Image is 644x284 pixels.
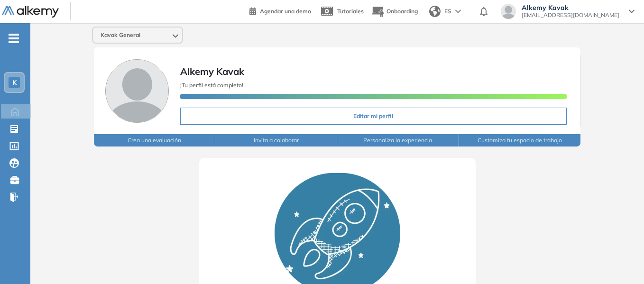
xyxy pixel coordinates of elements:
[12,79,17,86] span: K
[9,37,19,39] i: -
[249,5,311,16] a: Agendar una demo
[371,1,418,22] button: Onboarding
[101,31,140,39] span: Kavak General
[337,134,459,147] button: Personaliza la experiencia
[455,9,461,13] img: arrow
[386,8,418,15] span: Onboarding
[180,82,243,89] span: ¡Tu perfil está completo!
[215,134,337,147] button: Invita a colaborar
[459,134,581,147] button: Customiza tu espacio de trabajo
[94,134,216,147] button: Crea una evaluación
[522,4,619,11] span: Alkemy Kavak
[260,8,311,15] span: Agendar una demo
[429,6,441,17] img: world
[180,108,567,125] button: Editar mi perfil
[337,8,364,15] span: Tutoriales
[2,6,59,18] img: Logo
[522,11,619,19] span: [EMAIL_ADDRESS][DOMAIN_NAME]
[444,7,451,16] span: ES
[180,65,244,77] span: Alkemy Kavak
[105,59,169,123] img: Foto de perfil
